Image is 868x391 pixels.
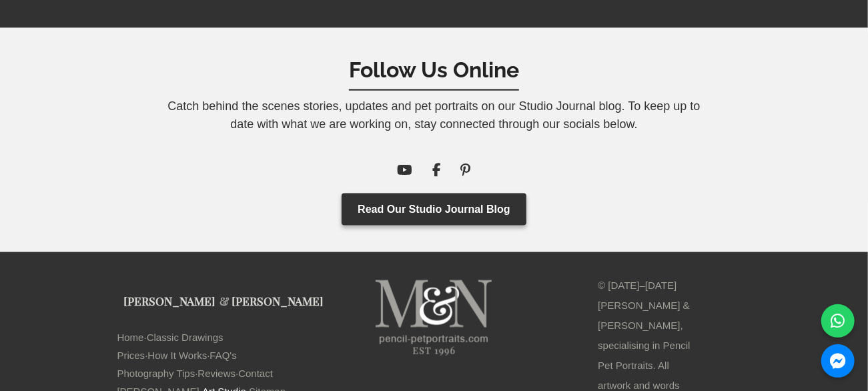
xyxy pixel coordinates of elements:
span: & [216,293,232,309]
a: WhatsApp [821,304,855,338]
a: Pinterest [461,163,471,177]
p: Catch behind the scenes stories, updates and pet portraits on our Studio Journal blog. To keep up... [134,97,735,133]
a: Classic Drawings [147,328,224,346]
a: Read Our Studio Journal Blog [342,193,526,226]
a: Facebook [432,163,445,177]
a: Reviews [197,364,236,382]
a: Contact [238,364,273,382]
a: Photography Tips [117,364,195,382]
p: [PERSON_NAME] [PERSON_NAME] [117,288,371,315]
a: YouTube [397,163,416,177]
a: Home [117,328,144,346]
img: pet portraits [374,276,493,357]
h6: Follow Us Online [349,57,519,91]
a: Prices [117,346,145,364]
a: How It Works [147,346,207,364]
a: Messenger [821,344,855,378]
a: FAQ's [209,346,236,364]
